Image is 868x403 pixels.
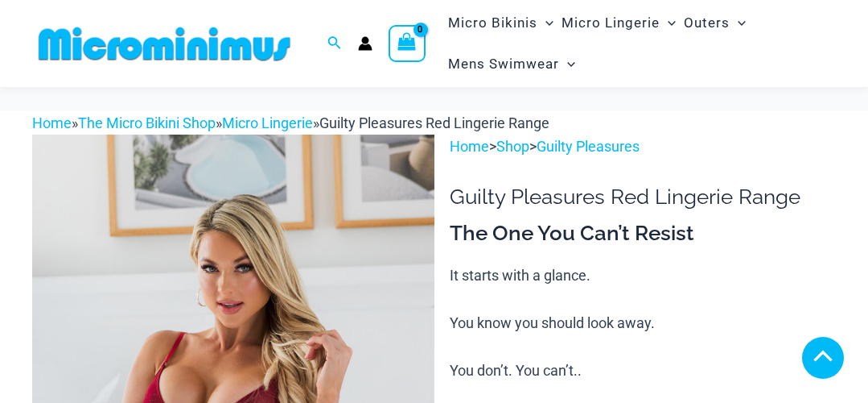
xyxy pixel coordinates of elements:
[32,114,72,131] a: Home
[562,2,660,44] span: Micro Lingerie
[559,44,575,85] span: Menu Toggle
[660,2,676,44] span: Menu Toggle
[319,114,549,131] span: Guilty Pleasures Red Lingerie Range
[730,2,746,44] span: Menu Toggle
[448,44,559,85] span: Mens Swimwear
[222,114,313,131] a: Micro Lingerie
[537,2,553,44] span: Menu Toggle
[680,2,750,44] a: OutersMenu ToggleMenu Toggle
[450,185,836,210] h1: Guilty Pleasures Red Lingerie Range
[448,2,537,44] span: Micro Bikinis
[32,26,297,62] img: MM SHOP LOGO FLAT
[32,114,549,131] span: » » »
[327,34,342,54] a: Search icon link
[358,36,372,51] a: Account icon link
[557,2,680,44] a: Micro LingerieMenu ToggleMenu Toggle
[444,2,557,44] a: Micro BikinisMenu ToggleMenu Toggle
[450,135,836,159] p: > >
[496,138,529,155] a: Shop
[444,44,579,85] a: Mens SwimwearMenu ToggleMenu Toggle
[684,2,730,44] span: Outers
[78,114,216,131] a: The Micro Bikini Shop
[450,138,489,155] a: Home
[450,220,836,247] h3: The One You Can’t Resist
[389,25,426,62] a: View Shopping Cart, empty
[537,138,640,155] a: Guilty Pleasures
